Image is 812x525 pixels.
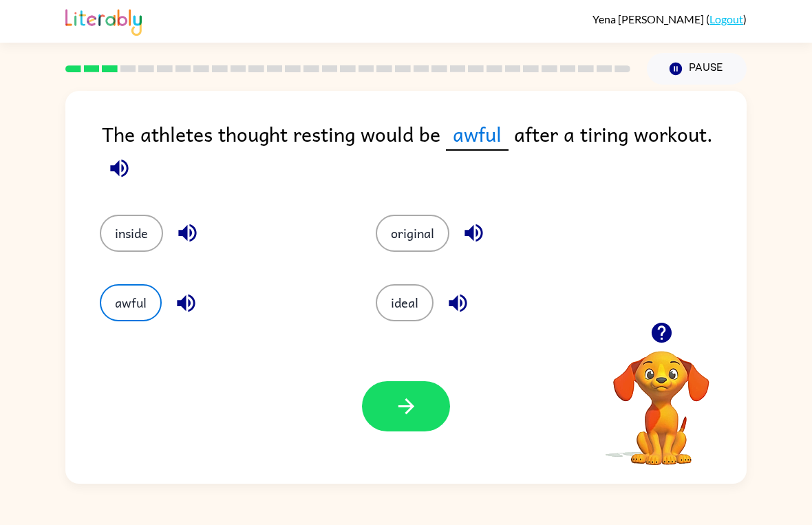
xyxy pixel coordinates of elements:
[446,118,509,151] span: awful
[100,215,163,252] button: inside
[709,12,743,25] a: Logout
[376,215,449,252] button: original
[100,284,162,321] button: awful
[376,284,434,321] button: ideal
[102,118,747,187] div: The athletes thought resting would be after a tiring workout.
[592,12,747,25] div: ( )
[592,330,730,467] video: Your browser must support playing .mp4 files to use Literably. Please try using another browser.
[647,53,747,85] button: Pause
[592,12,706,25] span: Yena [PERSON_NAME]
[65,6,142,36] img: Literably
